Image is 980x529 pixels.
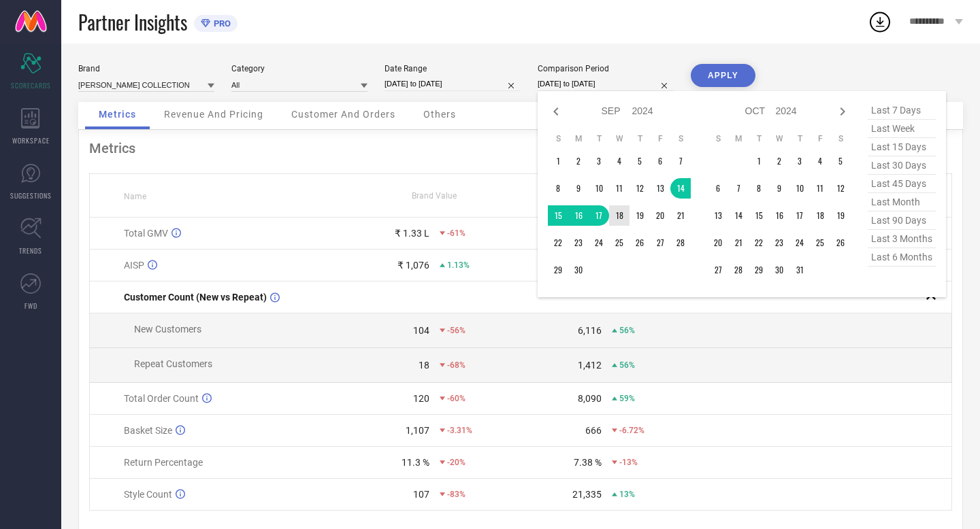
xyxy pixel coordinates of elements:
[589,178,609,199] td: Tue Sep 10 2024
[789,260,810,280] td: Thu Oct 31 2024
[708,260,728,280] td: Sun Oct 27 2024
[548,260,568,280] td: Sun Sep 29 2024
[670,233,691,253] td: Sat Sep 28 2024
[619,490,635,499] span: 13%
[397,260,429,271] div: ₹ 1,076
[830,133,851,144] th: Saturday
[447,260,470,270] span: 1.13%
[609,178,630,199] td: Wed Sep 11 2024
[728,233,749,253] td: Mon Oct 21 2024
[789,133,810,144] th: Thursday
[447,228,465,238] span: -61%
[11,80,51,90] span: SCORECARDS
[78,64,214,73] div: Brand
[769,233,789,253] td: Wed Oct 23 2024
[589,205,609,226] td: Tue Sep 17 2024
[578,360,602,371] div: 1,412
[568,233,589,253] td: Mon Sep 23 2024
[609,233,630,253] td: Wed Sep 25 2024
[830,178,851,199] td: Sat Oct 12 2024
[749,178,769,199] td: Tue Oct 08 2024
[769,205,789,226] td: Wed Oct 16 2024
[749,133,769,144] th: Tuesday
[231,64,367,73] div: Category
[830,233,851,253] td: Sat Oct 26 2024
[134,324,201,335] span: New Customers
[385,77,521,91] input: Select date range
[708,133,728,144] th: Sunday
[650,233,670,253] td: Fri Sep 27 2024
[789,178,810,199] td: Thu Oct 10 2024
[589,133,609,144] th: Tuesday
[868,10,892,34] div: Open download list
[395,228,429,239] div: ₹ 1.33 L
[447,360,465,370] span: -68%
[447,426,472,435] span: -3.31%
[769,133,789,144] th: Wednesday
[12,135,50,146] span: WORKSPACE
[868,211,936,230] span: last 90 days
[728,133,749,144] th: Monday
[89,140,952,156] div: Metrics
[834,103,851,120] div: Next month
[423,109,456,120] span: Others
[708,233,728,253] td: Sun Oct 20 2024
[868,193,936,211] span: last month
[670,205,691,226] td: Sat Sep 21 2024
[650,178,670,199] td: Fri Sep 13 2024
[810,151,830,171] td: Fri Oct 04 2024
[124,393,199,404] span: Total Order Count
[548,205,568,226] td: Sun Sep 15 2024
[619,360,635,370] span: 56%
[609,133,630,144] th: Wednesday
[124,292,267,303] span: Customer Count (New vs Repeat)
[413,325,429,336] div: 104
[728,260,749,280] td: Mon Oct 28 2024
[728,205,749,226] td: Mon Oct 14 2024
[402,457,429,468] div: 11.3 %
[769,178,789,199] td: Wed Oct 09 2024
[728,178,749,199] td: Mon Oct 07 2024
[291,109,395,120] span: Customer And Orders
[650,133,670,144] th: Friday
[124,425,172,436] span: Basket Size
[447,394,465,403] span: -60%
[789,233,810,253] td: Thu Oct 24 2024
[572,489,602,500] div: 21,335
[810,233,830,253] td: Fri Oct 25 2024
[124,457,203,468] span: Return Percentage
[10,190,52,201] span: SUGGESTIONS
[548,151,568,171] td: Sun Sep 01 2024
[868,120,936,138] span: last week
[210,18,231,29] span: PRO
[619,394,635,403] span: 59%
[578,325,602,336] div: 6,116
[589,151,609,171] td: Tue Sep 03 2024
[868,138,936,156] span: last 15 days
[574,457,602,468] div: 7.38 %
[789,151,810,171] td: Thu Oct 03 2024
[124,260,144,271] span: AISP
[548,178,568,199] td: Sun Sep 08 2024
[413,489,429,500] div: 107
[749,260,769,280] td: Tue Oct 29 2024
[868,156,936,175] span: last 30 days
[630,178,650,199] td: Thu Sep 12 2024
[538,77,674,91] input: Select comparison period
[810,205,830,226] td: Fri Oct 18 2024
[548,103,564,120] div: Previous month
[568,178,589,199] td: Mon Sep 09 2024
[630,151,650,171] td: Thu Sep 05 2024
[568,133,589,144] th: Monday
[619,458,638,467] span: -13%
[609,151,630,171] td: Wed Sep 04 2024
[78,8,187,36] span: Partner Insights
[134,358,212,369] span: Repeat Customers
[568,260,589,280] td: Mon Sep 30 2024
[548,133,568,144] th: Sunday
[406,425,429,436] div: 1,107
[868,175,936,193] span: last 45 days
[868,101,936,120] span: last 7 days
[749,151,769,171] td: Tue Oct 01 2024
[609,205,630,226] td: Wed Sep 18 2024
